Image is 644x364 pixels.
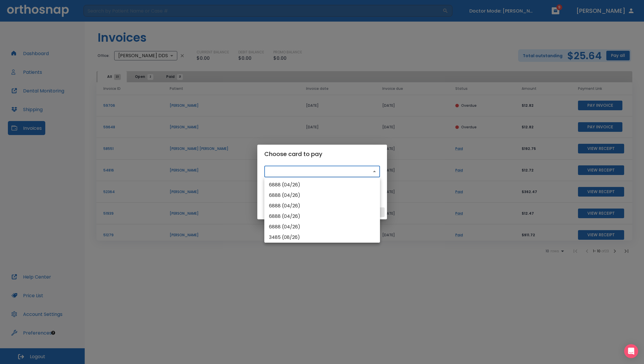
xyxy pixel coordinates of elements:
div: Open Intercom Messenger [624,344,638,358]
li: 3485 (08/26) [264,232,380,243]
li: 6888 (04/26) [264,211,380,222]
li: 6888 (04/26) [264,180,380,190]
li: 6888 (04/26) [264,190,380,201]
li: 6888 (04/26) [264,201,380,211]
li: 6888 (04/26) [264,222,380,232]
